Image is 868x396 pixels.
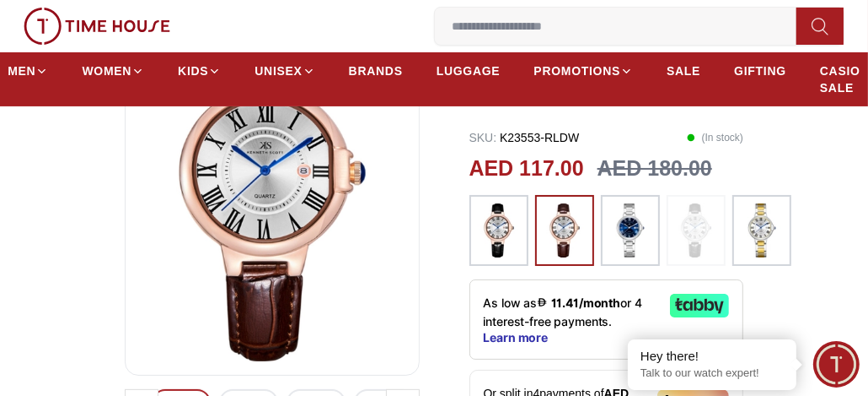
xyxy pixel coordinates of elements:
a: PROMOTIONS [533,56,633,86]
img: ... [741,203,783,258]
span: WOMEN [82,62,131,79]
a: SALE [667,56,700,86]
img: ... [609,203,651,258]
p: K23553-RLDW [469,129,580,146]
a: LUGGAGE [437,56,501,86]
a: UNISEX [255,56,314,86]
a: KIDS [178,56,221,86]
a: CASIO SALE [820,56,860,103]
span: UNISEX [255,62,302,79]
span: LUGGAGE [437,62,501,79]
h3: AED 180.00 [597,153,712,185]
span: MEN [8,62,35,79]
h2: AED 117.00 [469,153,584,185]
a: GIFTING [734,56,786,86]
div: Chat Widget [813,341,860,388]
span: CASIO SALE [820,62,860,96]
span: BRANDS [349,62,403,79]
a: MEN [8,56,48,86]
p: ( In stock ) [687,129,743,146]
img: Kenneth Scott Women's Analog White Dial Watch - K23553-RLBW [139,19,405,361]
span: SALE [667,62,700,79]
img: ... [478,203,520,258]
div: Hey there! [640,348,784,365]
img: ... [544,203,586,258]
span: GIFTING [734,62,786,79]
img: ... [675,203,717,258]
a: BRANDS [349,56,403,86]
img: ... [24,8,170,45]
span: PROMOTIONS [533,62,620,79]
p: Talk to our watch expert! [640,366,784,381]
span: KIDS [178,62,208,79]
span: SKU : [469,131,497,144]
a: WOMEN [82,56,144,86]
